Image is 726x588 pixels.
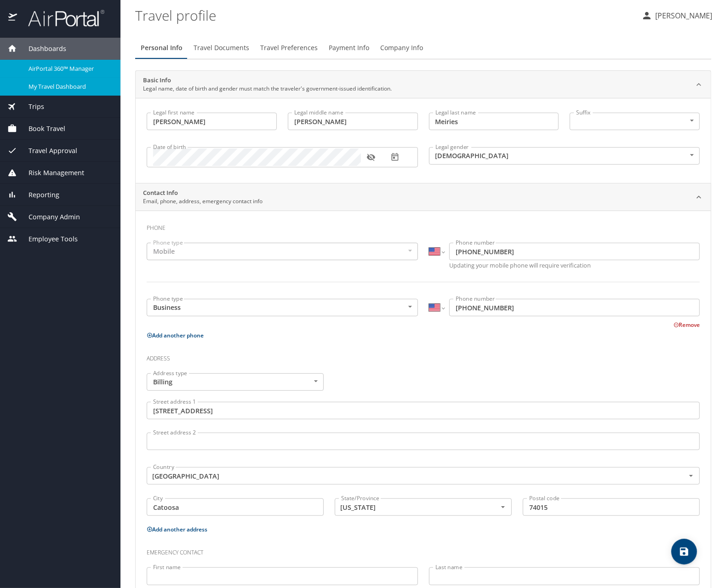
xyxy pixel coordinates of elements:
button: Open [686,470,697,481]
span: Personal Info [141,42,183,54]
img: airportal-logo.png [18,9,104,27]
div: ​ [570,113,700,130]
span: Trips [17,102,44,112]
span: Reporting [17,190,59,200]
span: Company Info [380,42,423,54]
p: Updating your mobile phone will require verification [450,263,700,268]
div: Basic InfoLegal name, date of birth and gender must match the traveler's government-issued identi... [136,71,711,98]
span: Employee Tools [17,234,78,244]
h1: Travel profile [135,1,634,29]
img: icon-airportal.png [8,9,18,27]
span: Risk Management [17,168,84,178]
h3: Phone [147,218,700,234]
button: [PERSON_NAME] [638,7,716,24]
button: save [671,539,697,565]
div: Profile [135,37,711,59]
div: Mobile [147,243,418,260]
span: Book Travel [17,124,65,134]
span: Payment Info [329,42,369,54]
h3: Address [147,348,700,364]
div: Basic InfoLegal name, date of birth and gender must match the traveler's government-issued identi... [136,98,711,183]
span: My Travel Dashboard [29,82,109,91]
button: Add another address [147,525,207,533]
p: [PERSON_NAME] [652,10,712,21]
h3: Emergency contact [147,542,700,558]
span: AirPortal 360™ Manager [29,64,109,73]
span: Company Admin [17,212,80,222]
span: Travel Preferences [260,42,318,54]
h2: Contact Info [143,188,263,198]
span: Travel Documents [194,42,249,54]
button: Remove [674,321,700,329]
div: [DEMOGRAPHIC_DATA] [429,147,700,165]
button: Open [497,502,509,513]
span: Dashboards [17,44,66,54]
button: Add another phone [147,331,204,339]
p: Legal name, date of birth and gender must match the traveler's government-issued identification. [143,85,392,93]
p: Email, phone, address, emergency contact info [143,197,263,206]
div: Business [147,299,418,316]
div: Billing [147,373,324,391]
h2: Basic Info [143,76,392,85]
div: Contact InfoEmail, phone, address, emergency contact info [136,183,711,211]
span: Travel Approval [17,146,77,156]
